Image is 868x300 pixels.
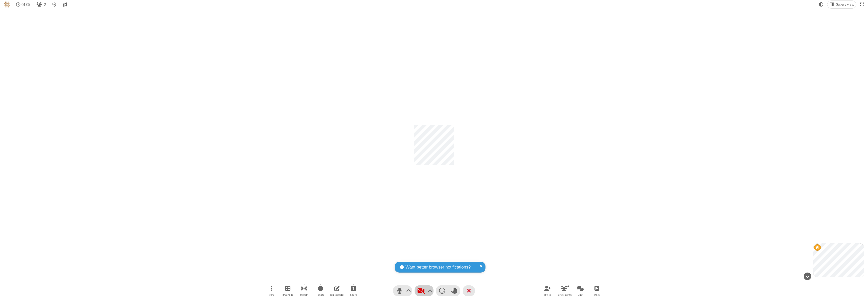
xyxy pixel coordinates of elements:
span: 01:05 [21,2,30,7]
span: Breakout [282,293,293,296]
button: Mute (⌘+Shift+A) [393,285,412,296]
button: Open shared whiteboard [329,284,344,298]
button: Start video (⌘+Shift+V) [415,285,433,296]
button: Start streaming [296,284,312,298]
button: End or leave meeting [463,285,475,296]
button: Open participant list [556,284,572,298]
button: Send a reaction [436,285,448,296]
button: Invite participants (⌘+Shift+I) [540,284,555,298]
button: Change layout [827,1,856,8]
button: Open menu [264,284,279,298]
div: Meeting details Encryption enabled [50,1,59,8]
button: Fullscreen [858,1,866,8]
span: Record [317,293,324,296]
span: Gallery view [836,3,854,7]
button: Hide [802,270,813,282]
button: Open participant list [34,1,48,8]
button: Open chat [573,284,588,298]
span: Whiteboard [330,293,344,296]
div: Timer [14,1,33,8]
button: Using system theme [817,1,826,8]
span: Share [350,293,357,296]
span: More [268,293,274,296]
span: Participants [557,293,572,296]
span: 2 [44,2,46,7]
span: Invite [544,293,551,296]
span: Want better browser notifications? [405,264,471,271]
span: Stream [300,293,308,296]
span: Polls [594,293,600,296]
span: Chat [578,293,583,296]
button: Raise hand [448,285,460,296]
button: Manage Breakout Rooms [280,284,295,298]
button: Start recording [313,284,328,298]
button: Video setting [427,285,433,296]
button: Start sharing [346,284,361,298]
button: Conversation [61,1,69,8]
div: 2 [566,283,570,288]
button: Audio settings [405,285,412,296]
button: Open poll [589,284,604,298]
img: QA Selenium DO NOT DELETE OR CHANGE [4,2,10,8]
